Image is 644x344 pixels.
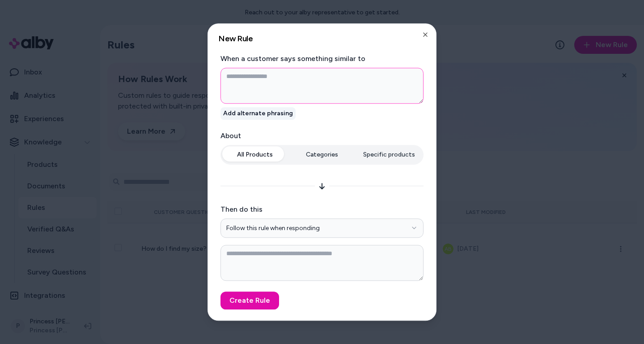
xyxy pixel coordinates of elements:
label: Then do this [220,204,424,215]
label: When a customer says something similar to [220,53,424,64]
button: Categories [289,147,355,163]
label: About [220,131,424,141]
h2: New Rule [219,35,425,43]
button: All Products [222,147,288,163]
button: Add alternate phrasing [220,107,296,120]
button: Create Rule [220,292,279,309]
button: Specific products [356,147,422,163]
